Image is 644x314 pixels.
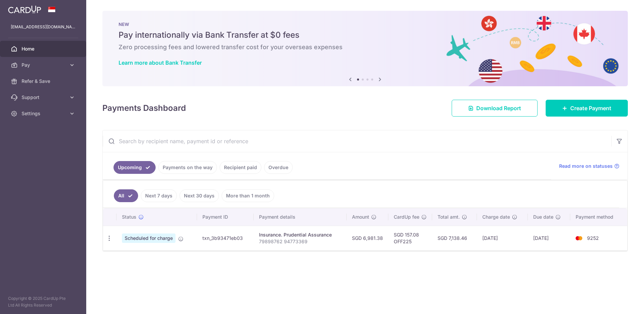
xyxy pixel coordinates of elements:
a: Next 7 days [141,189,177,202]
span: Charge date [482,214,510,220]
img: Bank transfer banner [102,11,628,86]
a: Download Report [452,100,538,117]
span: CardUp fee [394,214,419,220]
img: CardUp [8,5,41,13]
td: SGD 157.08 OFF225 [388,226,432,250]
span: Settings [22,110,66,117]
div: Insurance. Prudential Assurance [259,231,341,238]
span: Amount [352,214,369,220]
a: Payments on the way [158,161,217,174]
th: Payment method [570,208,627,226]
span: Read more on statuses [559,163,613,169]
span: Scheduled for charge [122,233,175,243]
a: All [114,189,138,202]
span: Status [122,214,136,220]
span: Create Payment [570,104,611,112]
td: SGD 6,981.38 [347,226,388,250]
td: SGD 7,138.46 [432,226,477,250]
td: [DATE] [477,226,528,250]
span: Home [22,45,66,52]
a: Learn more about Bank Transfer [119,59,202,66]
span: Support [22,94,66,101]
a: Next 30 days [180,189,219,202]
span: Refer & Save [22,78,66,85]
span: Total amt. [438,214,460,220]
th: Payment ID [197,208,254,226]
img: Bank Card [572,234,586,242]
h4: Payments Dashboard [102,102,186,114]
h6: Zero processing fees and lowered transfer cost for your overseas expenses [119,43,612,51]
a: Recipient paid [220,161,261,174]
h5: Pay internationally via Bank Transfer at $0 fees [119,30,612,40]
td: [DATE] [528,226,571,250]
span: Due date [533,214,553,220]
a: Create Payment [546,100,628,117]
a: More than 1 month [222,189,274,202]
input: Search by recipient name, payment id or reference [103,130,611,152]
th: Payment details [254,208,346,226]
p: [EMAIL_ADDRESS][DOMAIN_NAME] [11,24,75,30]
a: Upcoming [114,161,156,174]
iframe: Opens a widget where you can find more information [601,294,637,311]
span: Download Report [476,104,521,112]
td: txn_3b93471eb03 [197,226,254,250]
a: Read more on statuses [559,163,619,169]
span: 9252 [587,235,599,241]
p: NEW [119,22,612,27]
span: Pay [22,62,66,68]
a: Overdue [264,161,293,174]
p: 79898762 94773369 [259,238,341,245]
